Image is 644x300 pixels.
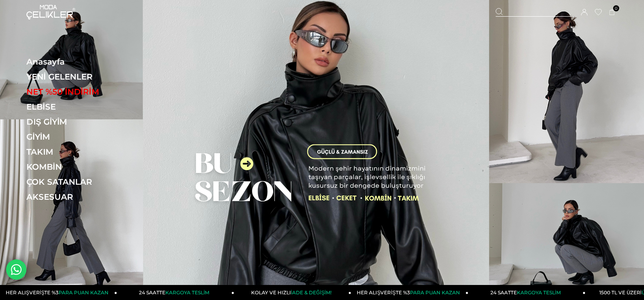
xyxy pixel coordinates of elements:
[26,102,138,112] a: ELBİSE
[609,9,615,15] a: 0
[517,289,561,296] span: KARGOYA TESLİM
[26,57,138,67] a: Anasayfa
[26,147,138,157] a: TAKIM
[26,87,138,97] a: NET %50 İNDİRİM
[26,192,138,202] a: AKSESUAR
[613,5,619,11] span: 0
[26,162,138,172] a: KOMBİN
[117,285,234,300] a: 24 SAATTEKARGOYA TESLİM
[468,285,585,300] a: 24 SAATTEKARGOYA TESLİM
[291,289,332,296] span: İADE & DEĞİŞİM!
[410,289,460,296] span: PARA PUAN KAZAN
[165,289,209,296] span: KARGOYA TESLİM
[351,285,468,300] a: HER ALIŞVERİŞTE %3PARA PUAN KAZAN
[26,5,75,19] img: logo
[26,132,138,142] a: GİYİM
[26,72,138,82] a: YENİ GELENLER
[234,285,351,300] a: KOLAY VE HIZLIİADE & DEĞİŞİM!
[26,177,138,187] a: ÇOK SATANLAR
[59,289,108,296] span: PARA PUAN KAZAN
[26,117,138,127] a: DIŞ GİYİM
